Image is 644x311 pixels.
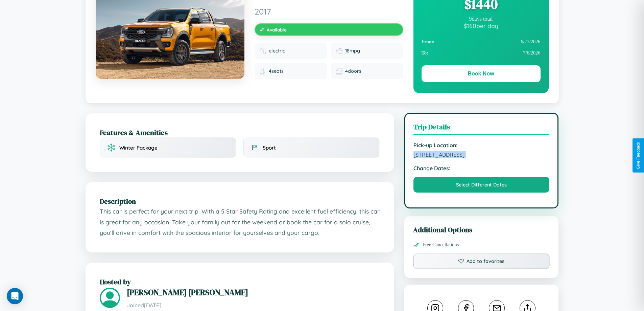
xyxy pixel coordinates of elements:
div: 9 days total [422,16,541,22]
span: 2017 [255,6,403,17]
img: Fuel efficiency [336,47,342,54]
strong: Pick-up Location: [413,142,550,149]
button: Add to favorites [413,253,550,269]
span: Available [267,27,287,32]
img: Doors [336,68,342,74]
span: [STREET_ADDRESS] [413,151,550,158]
p: This car is perfect for your next trip. With a 5 Star Safety Rating and excellent fuel efficiency... [100,206,380,238]
div: 6 / 27 / 2026 [422,36,541,47]
span: Winter Package [119,145,158,151]
span: Sport [263,145,276,151]
div: Give Feedback [636,142,641,169]
span: 4 seats [269,68,284,74]
p: Joined [DATE] [127,301,380,310]
h2: Hosted by [100,277,380,287]
h3: Trip Details [413,122,550,135]
div: Open Intercom Messenger [7,288,23,304]
h3: [PERSON_NAME] [PERSON_NAME] [127,287,380,298]
h2: Description [100,196,380,206]
h2: Features & Amenities [100,128,380,137]
strong: Change Dates: [413,165,550,172]
strong: To: [422,50,428,56]
span: Free Cancellations [423,242,459,248]
div: 7 / 6 / 2026 [422,47,541,59]
button: Select Different Dates [413,177,550,193]
img: Fuel type [259,47,266,54]
img: Seats [259,68,266,74]
button: Book Now [422,65,541,82]
span: electric [269,48,285,54]
div: $ 160 per day [422,22,541,29]
h3: Additional Options [413,225,550,235]
strong: From: [422,39,435,45]
span: 18 mpg [345,48,360,54]
span: 4 doors [345,68,361,74]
